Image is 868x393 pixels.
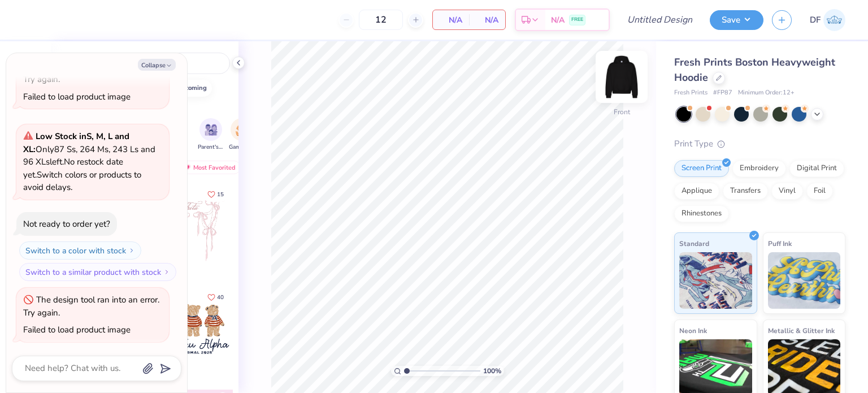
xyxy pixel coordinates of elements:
[23,156,123,180] span: No restock date yet.
[674,183,719,200] div: Applique
[614,107,630,117] div: Front
[674,55,835,84] span: Fresh Prints Boston Heavyweight Hoodie
[713,88,732,98] span: # FP87
[217,192,224,197] span: 15
[229,118,255,152] button: filter button
[229,118,255,152] div: filter for Game Day
[23,294,159,318] div: The design tool ran into an error. Try again.
[710,10,763,30] button: Save
[738,88,795,98] span: Minimum Order: 12 +
[679,252,752,309] img: Standard
[674,160,729,177] div: Screen Print
[806,183,833,200] div: Foil
[236,123,249,136] img: Game Day Image
[768,237,792,249] span: Puff Ink
[674,137,845,150] div: Print Type
[198,118,224,152] div: filter for Parent's Weekend
[217,295,224,300] span: 40
[768,252,841,309] img: Puff Ink
[768,325,835,336] span: Metallic & Glitter Ink
[723,183,768,200] div: Transfers
[19,263,176,281] button: Switch to a similar product with stock
[679,325,707,336] span: Neon Ink
[128,247,135,254] img: Switch to a color with stock
[23,131,155,193] span: Only 87 Ss, 264 Ms, 243 Ls and 96 XLs left. Switch colors or products to avoid delays.
[198,143,224,152] span: Parent's Weekend
[23,131,129,155] strong: Low Stock in S, M, L and XL :
[202,187,229,202] button: Like
[789,160,844,177] div: Digital Print
[823,9,845,31] img: David Fitzgerald
[476,14,498,26] span: N/A
[440,14,462,26] span: N/A
[205,123,218,136] img: Parent's Weekend Image
[679,237,709,249] span: Standard
[483,366,501,376] span: 100 %
[674,88,708,98] span: Fresh Prints
[571,16,583,24] span: FREE
[810,14,821,27] span: DF
[19,241,141,260] button: Switch to a color with stock
[163,269,170,275] img: Switch to a similar product with stock
[198,118,224,152] button: filter button
[599,54,644,100] img: Front
[810,9,845,31] a: DF
[23,324,131,335] div: Failed to load product image
[551,14,565,26] span: N/A
[177,161,241,174] div: Most Favorited
[229,143,255,152] span: Game Day
[138,59,176,71] button: Collapse
[23,218,110,230] div: Not ready to order yet?
[771,183,803,200] div: Vinyl
[674,205,729,222] div: Rhinestones
[618,8,701,31] input: Untitled Design
[359,10,403,30] input: – –
[23,91,131,102] div: Failed to load product image
[732,160,786,177] div: Embroidery
[202,290,229,305] button: Like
